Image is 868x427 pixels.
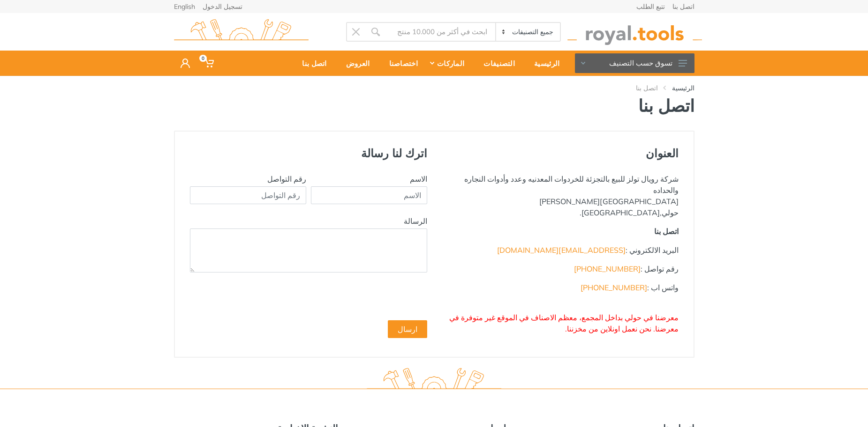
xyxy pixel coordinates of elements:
[672,83,694,93] a: الرئيسية
[441,282,679,293] p: : واتس اب
[410,173,427,184] label: الاسم
[521,51,566,76] a: الرئيسية
[575,53,694,73] button: تسوق حسب التصنيف
[377,51,424,76] a: اختصاصنا
[441,173,679,218] p: شركة رويال تولز للبيع بالتجزئة للخردوات المعدنيه وعدد وأدوات النجاره والحداده [GEOGRAPHIC_DATA][P...
[574,263,641,274] a: [PHONE_NUMBER]
[333,51,377,76] a: العروض
[441,244,679,256] p: البريد الالكتروني :
[471,51,521,76] a: التصنيفات
[289,51,333,76] a: اتصل بنا
[385,22,496,42] input: Site search
[581,283,647,292] span: [PHONE_NUMBER]
[289,53,333,73] div: اتصل بنا
[174,96,694,116] h1: اتصل بنا
[495,23,559,41] select: Category
[388,320,427,338] button: ارسال
[174,83,694,93] nav: breadcrumb
[521,53,566,73] div: الرئيسية
[203,3,242,10] a: تسجيل الدخول
[404,215,427,227] label: الرسالة
[441,263,679,274] p: : رقم تواصل
[196,51,220,76] a: 0
[267,173,306,184] label: رقم التواصل
[311,186,427,204] input: الاسم
[174,3,195,10] a: English
[567,19,702,45] img: royal.tools Logo
[471,53,521,73] div: التصنيفات
[497,245,626,255] a: [EMAIL_ADDRESS][DOMAIN_NAME]
[449,313,679,333] span: معرضنا في حولي بداخل المجمع، معظم الاصناف في الموقع غير متوفرة في معرضنا. نحن نعمل اونلاين من مخز...
[190,147,427,160] h4: اترك لنا رسالة
[377,53,424,73] div: اختصاصنا
[367,368,501,394] img: royal.tools Logo
[199,55,207,62] span: 0
[190,186,306,204] input: رقم التواصل
[333,53,377,73] div: العروض
[654,227,679,236] strong: اتصل بنا
[174,19,309,45] img: royal.tools Logo
[636,3,665,10] a: تتبع الطلب
[441,147,679,160] h4: العنوان
[285,284,427,320] iframe: reCAPTCHA
[581,282,647,293] a: [PHONE_NUMBER]
[622,83,658,93] li: اتصل بنا
[424,53,471,73] div: الماركات
[574,264,641,273] span: [PHONE_NUMBER]
[672,3,694,10] a: اتصل بنا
